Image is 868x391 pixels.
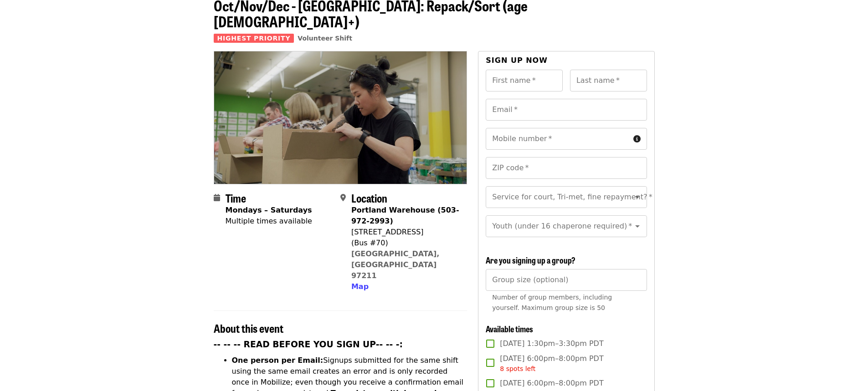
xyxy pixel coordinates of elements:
[214,340,403,349] strong: -- -- -- READ BEFORE YOU SIGN UP-- -- -:
[570,70,647,91] input: Last name
[214,320,283,336] span: About this event
[214,51,467,183] img: Oct/Nov/Dec - Portland: Repack/Sort (age 8+) organized by Oregon Food Bank
[486,254,575,266] span: Are you signing up a group?
[633,135,641,143] i: circle-info icon
[486,56,548,65] span: Sign up now
[486,157,647,179] input: ZIP code
[486,269,647,291] input: [object Object]
[226,216,312,227] div: Multiple times available
[500,365,535,372] span: 8 spots left
[500,353,603,374] span: [DATE] 6:00pm–8:00pm PDT
[486,128,629,150] input: Mobile number
[500,378,603,389] span: [DATE] 6:00pm–8:00pm PDT
[351,249,440,280] a: [GEOGRAPHIC_DATA], [GEOGRAPHIC_DATA] 97211
[351,206,459,225] strong: Portland Warehouse (503-972-2993)
[214,34,294,43] span: Highest Priority
[351,190,387,206] span: Location
[492,294,612,311] span: Number of group members, including yourself. Maximum group size is 50
[631,220,644,233] button: Open
[232,356,324,365] strong: One person per Email:
[486,70,563,91] input: First name
[631,191,644,203] button: Open
[351,282,369,291] span: Map
[226,190,246,206] span: Time
[486,323,533,335] span: Available times
[340,193,346,202] i: map-marker-alt icon
[500,338,603,349] span: [DATE] 1:30pm–3:30pm PDT
[351,227,460,238] div: [STREET_ADDRESS]
[351,281,369,292] button: Map
[486,99,647,121] input: Email
[214,193,220,202] i: calendar icon
[298,35,352,42] a: Volunteer Shift
[226,206,312,214] strong: Mondays – Saturdays
[351,238,460,249] div: (Bus #70)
